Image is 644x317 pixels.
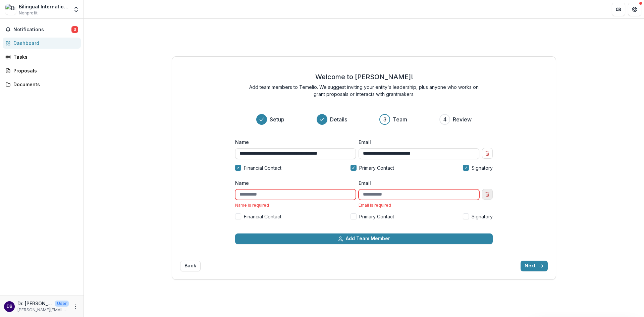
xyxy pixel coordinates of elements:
[270,115,284,123] h3: Setup
[247,84,481,98] p: Add team members to Temelio. We suggest inviting your entity's leadership, plus anyone who works ...
[235,203,356,208] div: Name is required
[3,38,81,49] a: Dashboard
[612,3,625,16] button: Partners
[359,213,394,220] span: Primary Contact
[13,53,75,60] div: Tasks
[383,115,386,123] div: 3
[256,114,472,125] div: Progress
[17,307,69,313] p: [PERSON_NAME][EMAIL_ADDRESS][PERSON_NAME][DOMAIN_NAME]
[13,27,71,33] span: Notifications
[180,261,201,271] button: Back
[453,115,472,123] h3: Review
[19,10,38,16] span: Nonprofit
[482,189,493,200] button: Remove team member
[13,40,75,47] div: Dashboard
[17,300,52,307] p: Dr. [PERSON_NAME]
[235,233,493,244] button: Add Team Member
[235,139,352,146] label: Name
[13,67,75,74] div: Proposals
[3,51,81,62] a: Tasks
[521,261,548,271] button: Next
[5,4,16,15] img: Bilingual International Assistant Services
[244,213,281,220] span: Financial Contact
[443,115,447,123] div: 4
[71,303,79,311] button: More
[359,203,479,208] div: Email is required
[359,164,394,171] span: Primary Contact
[3,79,81,90] a: Documents
[3,65,81,76] a: Proposals
[330,115,347,123] h3: Details
[393,115,407,123] h3: Team
[359,179,475,187] label: Email
[71,3,81,16] button: Open entity switcher
[628,3,641,16] button: Get Help
[472,164,493,171] span: Signatory
[3,24,81,35] button: Notifications3
[315,73,413,81] h2: Welcome to [PERSON_NAME]!
[7,304,12,309] div: Dr. Jason Baker
[482,148,493,159] button: Remove team member
[19,3,69,10] div: Bilingual International Assistant Services
[13,81,75,88] div: Documents
[359,139,475,146] label: Email
[244,164,281,171] span: Financial Contact
[71,26,78,33] span: 3
[235,179,352,187] label: Name
[55,301,69,307] p: User
[472,213,493,220] span: Signatory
